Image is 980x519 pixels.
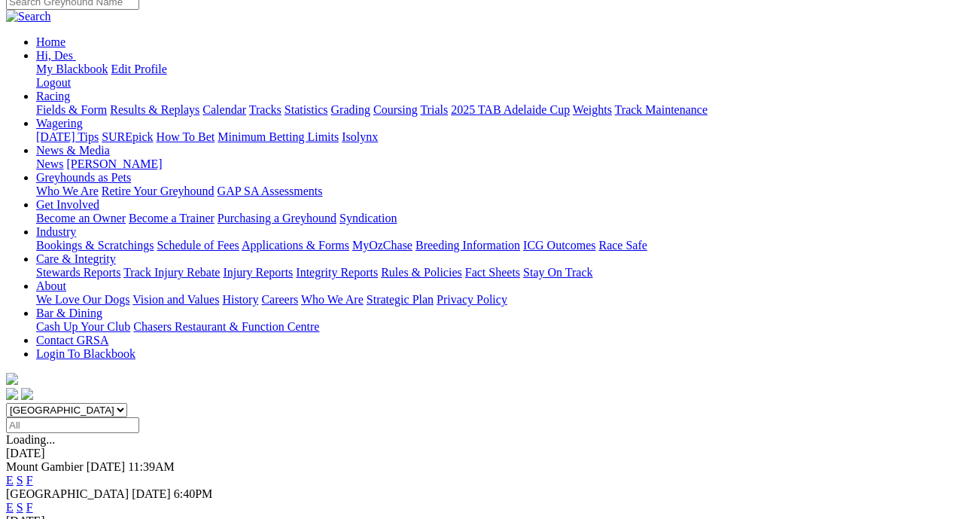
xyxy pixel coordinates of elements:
a: Login To Blackbook [36,347,135,360]
span: Hi, Des [36,49,73,62]
a: Contact GRSA [36,334,108,347]
a: Schedule of Fees [157,239,239,252]
a: History [222,293,258,306]
a: Retire Your Greyhound [102,185,215,197]
a: Become an Owner [36,212,126,224]
a: S [17,474,23,487]
a: Who We Are [36,185,99,197]
a: Logout [36,76,71,89]
a: Purchasing a Greyhound [218,212,336,224]
a: Isolynx [342,130,378,143]
a: Get Involved [36,198,99,211]
div: Racing [36,103,974,117]
a: News & Media [36,144,110,157]
a: F [26,474,33,487]
span: [GEOGRAPHIC_DATA] [6,487,129,500]
a: How To Bet [157,130,215,143]
span: 11:39AM [128,460,175,473]
a: Minimum Betting Limits [218,130,339,143]
a: Wagering [36,117,83,130]
a: My Blackbook [36,63,108,75]
div: Care & Integrity [36,266,974,279]
input: Select date [6,417,139,433]
a: Results & Replays [110,103,199,116]
div: [DATE] [6,447,974,460]
a: Strategic Plan [367,293,434,306]
a: E [6,501,14,514]
a: Care & Integrity [36,252,116,265]
a: SUREpick [102,130,153,143]
a: 2025 TAB Adelaide Cup [451,103,570,116]
div: News & Media [36,157,974,171]
a: Fields & Form [36,103,107,116]
a: Trials [420,103,448,116]
a: ICG Outcomes [523,239,595,252]
a: GAP SA Assessments [218,185,323,197]
a: Privacy Policy [437,293,507,306]
img: facebook.svg [6,388,18,400]
a: Vision and Values [132,293,219,306]
a: Fact Sheets [465,266,520,279]
a: Who We Are [301,293,364,306]
a: [PERSON_NAME] [66,157,162,170]
a: Breeding Information [415,239,520,252]
a: Stay On Track [523,266,592,279]
a: Calendar [202,103,246,116]
a: Bar & Dining [36,307,102,319]
a: E [6,474,14,487]
div: Greyhounds as Pets [36,185,974,198]
img: logo-grsa-white.png [6,373,18,385]
a: Bookings & Scratchings [36,239,154,252]
a: Injury Reports [223,266,293,279]
a: F [26,501,33,514]
a: [DATE] Tips [36,130,99,143]
a: Rules & Policies [381,266,462,279]
div: Bar & Dining [36,320,974,334]
span: Loading... [6,433,55,446]
a: Applications & Forms [242,239,349,252]
a: News [36,157,63,170]
img: Search [6,10,51,23]
a: Hi, Des [36,49,76,62]
div: Wagering [36,130,974,144]
a: Careers [261,293,298,306]
div: Industry [36,239,974,252]
a: Track Injury Rebate [123,266,220,279]
a: Cash Up Your Club [36,320,130,333]
a: Grading [331,103,370,116]
a: Become a Trainer [129,212,215,224]
img: twitter.svg [21,388,33,400]
div: About [36,293,974,307]
a: Home [36,35,65,48]
a: Integrity Reports [296,266,378,279]
a: Syndication [339,212,397,224]
div: Get Involved [36,212,974,225]
a: Race Safe [598,239,647,252]
a: Chasers Restaurant & Function Centre [133,320,319,333]
a: Stewards Reports [36,266,120,279]
div: Hi, Des [36,63,974,90]
a: MyOzChase [352,239,412,252]
a: We Love Our Dogs [36,293,129,306]
a: About [36,279,66,292]
a: Racing [36,90,70,102]
a: S [17,501,23,514]
a: Coursing [373,103,418,116]
a: Tracks [249,103,282,116]
a: Track Maintenance [615,103,708,116]
span: 6:40PM [174,487,213,500]
a: Statistics [285,103,328,116]
span: [DATE] [87,460,126,473]
span: Mount Gambier [6,460,84,473]
a: Edit Profile [111,63,167,75]
a: Industry [36,225,76,238]
a: Weights [573,103,612,116]
span: [DATE] [132,487,171,500]
a: Greyhounds as Pets [36,171,131,184]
